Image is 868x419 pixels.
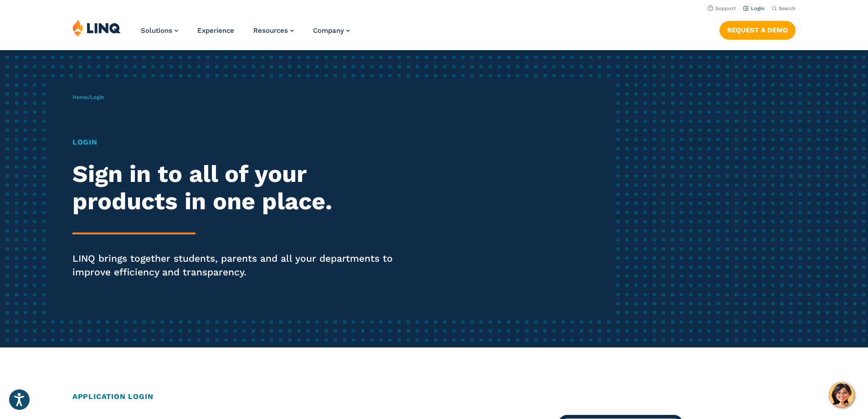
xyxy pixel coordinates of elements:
[719,19,796,39] nav: Button Navigation
[72,252,407,279] p: LINQ brings together students, parents and all your departments to improve efficiency and transpa...
[72,94,104,100] span: /
[72,19,121,36] img: LINQ | K‑12 Software
[313,26,350,35] a: Company
[253,26,294,35] a: Resources
[141,26,178,35] a: Solutions
[72,160,407,215] h2: Sign in to all of your products in one place.
[90,94,104,100] span: Login
[743,5,765,11] a: Login
[253,26,288,35] span: Resources
[772,5,796,12] button: Open Search Bar
[719,21,796,39] a: Request a Demo
[141,26,172,35] span: Solutions
[141,19,350,49] nav: Primary Navigation
[197,26,234,35] a: Experience
[313,26,344,35] span: Company
[72,94,88,100] a: Home
[72,391,796,402] h2: Application Login
[708,5,736,11] a: Support
[72,137,407,148] h1: Login
[779,5,796,11] span: Search
[829,382,854,408] button: Hello, have a question? Let’s chat.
